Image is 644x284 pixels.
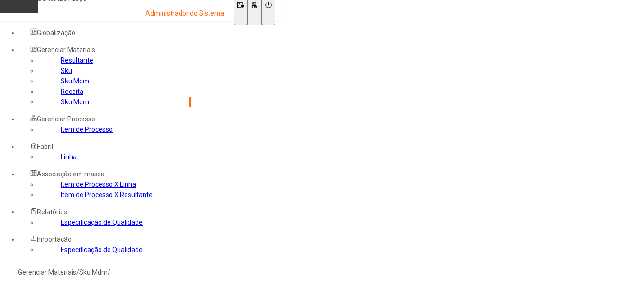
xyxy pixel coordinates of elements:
[76,268,79,276] nz-breadcrumb-separator: /
[108,268,110,276] nz-breadcrumb-separator: /
[37,208,67,216] span: Relatórios
[37,170,105,178] span: Associação em massa
[37,115,95,123] span: Gerenciar Processo
[61,98,89,106] a: Sku Mdm
[37,236,72,243] span: Importação
[61,181,136,188] a: Item de Processo X Linha
[61,153,77,161] a: Linha
[61,88,83,95] a: Receita
[61,219,143,226] a: Especificação de Qualidade
[61,246,143,254] a: Especificação de Qualidade
[37,46,95,54] span: Gerenciar Materiais
[61,77,89,85] a: Sku Mdm
[61,126,113,133] a: Item de Processo
[37,29,75,37] span: Globalização
[145,9,224,18] p: Administrador do Sistema
[18,268,76,276] a: Gerenciar Materiais
[61,191,153,199] a: Item de Processo X Resultante
[61,56,93,64] a: Resultante
[37,143,53,150] span: Fabril
[79,268,108,276] a: Sku Mdm
[61,67,72,74] a: Sku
